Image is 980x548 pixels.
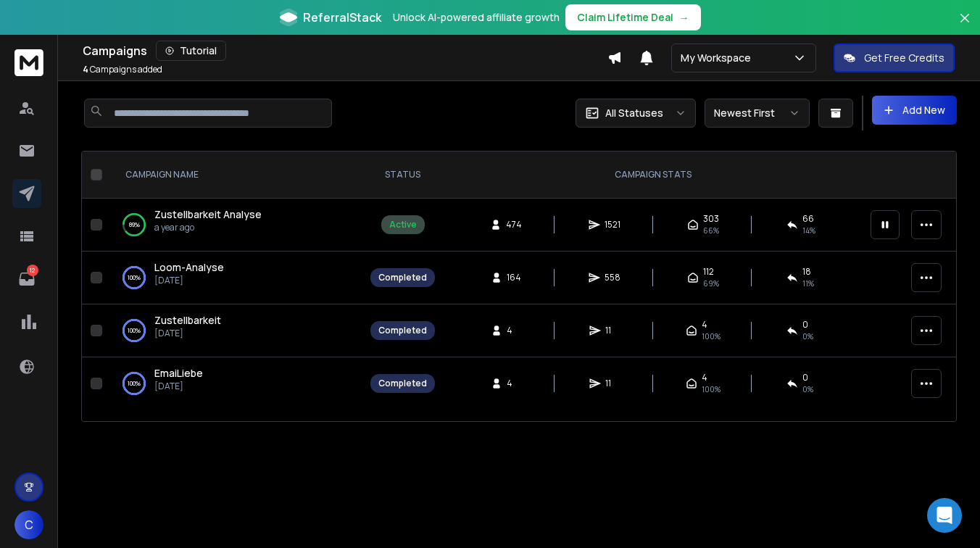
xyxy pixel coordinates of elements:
button: Tutorial [156,41,226,61]
p: Campaigns added [83,64,162,75]
div: Campaigns [83,41,607,61]
td: 100%Zustellbarkeit[DATE] [108,304,362,357]
button: Add New [872,96,957,125]
p: 100 % [128,376,141,391]
div: Completed [378,325,427,336]
span: → [679,10,689,25]
p: Unlock AI-powered affiliate growth [393,10,560,25]
span: 558 [605,272,620,283]
span: 18 [802,266,811,278]
span: 303 [703,213,719,225]
div: Open Intercom Messenger [927,498,962,533]
span: 4 [702,319,707,331]
th: STATUS [362,151,444,199]
span: ReferralStack [303,9,381,26]
span: 11 % [802,278,814,289]
td: 100%EmaiLiebe[DATE] [108,357,362,410]
button: Claim Lifetime Deal→ [565,4,701,30]
span: 66 % [703,225,719,236]
p: 12 [27,265,38,276]
p: a year ago [154,222,262,233]
a: Zustellbarkeit [154,313,221,328]
th: CAMPAIGN STATS [444,151,862,199]
span: Zustellbarkeit [154,313,221,327]
span: 0 % [802,383,813,395]
span: EmaiLiebe [154,366,203,380]
th: CAMPAIGN NAME [108,151,362,199]
div: Completed [378,378,427,389]
span: 0 [802,372,808,383]
div: Completed [378,272,427,283]
span: 474 [506,219,522,231]
span: 164 [507,272,521,283]
span: 4 [507,325,521,336]
a: Zustellbarkeit Analyse [154,207,262,222]
span: 66 [802,213,814,225]
button: C [14,510,43,539]
p: [DATE] [154,381,203,392]
button: Get Free Credits [834,43,955,72]
span: 100 % [702,383,721,395]
td: 100%Loom-Analyse[DATE] [108,252,362,304]
button: Newest First [705,99,810,128]
span: 11 [605,378,620,389]
span: 69 % [703,278,719,289]
span: 4 [507,378,521,389]
span: Zustellbarkeit Analyse [154,207,262,221]
span: 1521 [605,219,620,231]
a: 12 [12,265,41,294]
p: 89 % [129,217,140,232]
span: 4 [702,372,707,383]
span: 0 [802,319,808,331]
p: 100 % [128,270,141,285]
a: Loom-Analyse [154,260,224,275]
button: Close banner [955,9,974,43]
span: 100 % [702,331,721,342]
span: 11 [605,325,620,336]
div: Active [389,219,417,231]
span: 0 % [802,331,813,342]
p: Get Free Credits [864,51,944,65]
span: 4 [83,63,88,75]
p: [DATE] [154,275,224,286]
p: My Workspace [681,51,757,65]
p: 100 % [128,323,141,338]
p: All Statuses [605,106,663,120]
td: 89%Zustellbarkeit Analysea year ago [108,199,362,252]
span: 14 % [802,225,815,236]
span: 112 [703,266,714,278]
a: EmaiLiebe [154,366,203,381]
p: [DATE] [154,328,221,339]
